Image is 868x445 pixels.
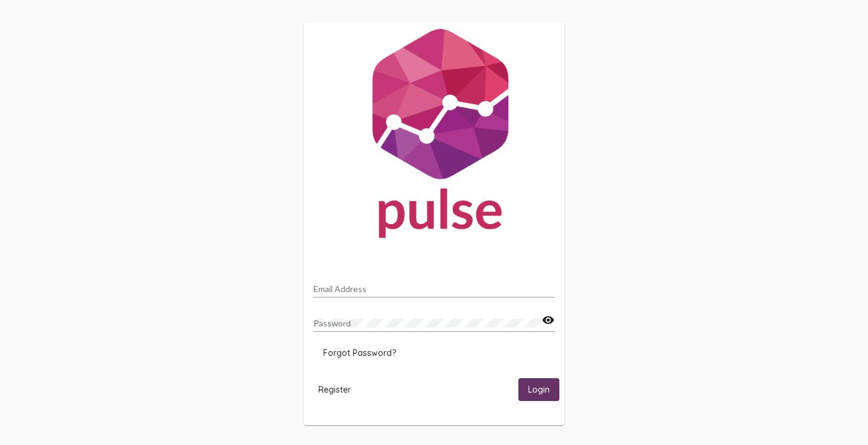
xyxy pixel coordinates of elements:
[518,378,559,400] button: Login
[528,385,550,396] span: Login
[304,22,564,250] img: Pulse For Good Logo
[309,378,360,400] button: Register
[318,384,351,395] span: Register
[313,342,406,364] button: Forgot Password?
[323,347,396,358] span: Forgot Password?
[542,313,555,328] mat-icon: visibility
